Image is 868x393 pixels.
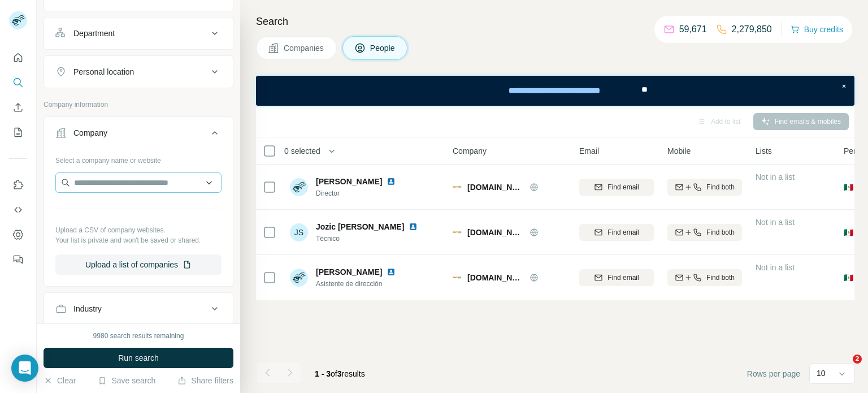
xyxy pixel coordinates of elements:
h4: Search [256,14,854,29]
button: Use Surfe on LinkedIn [9,175,27,195]
div: JS [290,223,308,241]
span: People [370,42,396,54]
span: [DOMAIN_NAME] [467,272,524,283]
span: 0 selected [284,145,320,157]
div: Open Intercom Messenger [11,355,38,382]
p: 10 [817,368,826,379]
span: Find email [607,273,639,283]
button: Buy credits [791,21,843,37]
span: Companies [284,42,325,54]
p: 59,671 [679,23,707,36]
button: Department [44,20,233,47]
span: Not in a list [756,218,795,227]
span: 🇲🇽 [844,227,853,238]
button: Quick start [9,47,27,68]
span: Find email [607,182,639,192]
span: results [315,369,365,378]
div: Industry [73,303,102,314]
span: 🇲🇽 [844,182,853,193]
div: Select a company name or website [55,151,222,166]
iframe: Intercom live chat [830,355,857,382]
p: Upload a CSV of company websites. [55,225,222,235]
p: Your list is private and won't be saved or shared. [55,235,222,245]
img: Avatar [290,269,308,287]
div: 9980 search results remaining [93,331,184,341]
span: of [331,369,337,378]
button: Search [9,72,27,93]
button: Industry [44,295,233,322]
span: Find both [706,182,735,192]
span: Find both [706,227,735,237]
button: My lists [9,122,27,142]
button: Find both [667,269,742,286]
span: [DOMAIN_NAME] [467,182,524,193]
img: LinkedIn logo [409,222,418,231]
p: Company information [44,100,233,110]
span: Jozic [PERSON_NAME] [316,222,404,231]
div: Company [73,127,107,139]
button: Find email [579,179,654,196]
p: 2,279,850 [732,23,772,36]
button: Dashboard [9,224,27,245]
img: Avatar [290,178,308,196]
button: Run search [44,348,233,368]
button: Company [44,119,233,151]
span: Rows per page [747,368,800,379]
span: Asistente de dirección [316,279,400,289]
span: Find both [706,273,735,283]
span: [PERSON_NAME] [316,176,382,187]
span: Director [316,188,400,198]
button: Share filters [177,375,233,386]
button: Find both [667,179,742,196]
img: Logo of semaforos.com.mx [453,273,462,282]
button: Find email [579,269,654,286]
span: Not in a list [756,263,795,272]
span: Company [453,145,487,157]
button: Enrich CSV [9,97,27,118]
button: Personal location [44,58,233,85]
span: Lists [756,145,772,157]
span: Run search [118,352,159,364]
span: Mobile [667,145,691,157]
span: 3 [337,369,342,378]
img: LinkedIn logo [387,267,396,277]
span: 🇲🇽 [844,272,853,283]
span: Find email [607,227,639,237]
span: 2 [853,355,862,364]
img: Logo of semaforos.com.mx [453,183,462,192]
button: Upload a list of companies [55,254,222,275]
button: Find both [667,224,742,241]
button: Save search [98,375,155,386]
span: [DOMAIN_NAME] [467,227,524,238]
iframe: Banner [256,76,854,106]
button: Use Surfe API [9,200,27,220]
div: Personal location [73,66,134,77]
span: Not in a list [756,172,795,182]
img: LinkedIn logo [387,177,396,186]
span: Email [579,145,599,157]
span: Técnico [316,234,422,244]
div: Department [73,28,115,39]
span: [PERSON_NAME] [316,266,382,278]
button: Clear [44,375,76,386]
span: 1 - 3 [315,369,331,378]
button: Find email [579,224,654,241]
img: Logo of semaforos.com.mx [453,228,462,237]
button: Feedback [9,249,27,270]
